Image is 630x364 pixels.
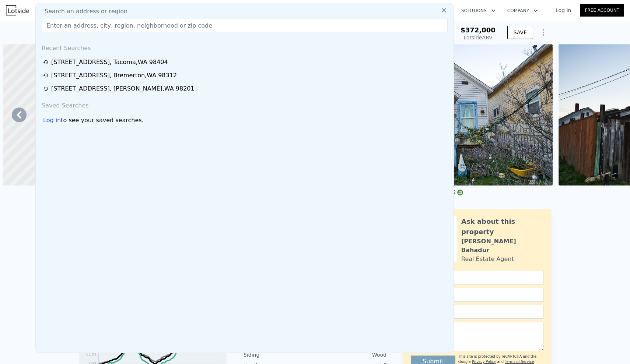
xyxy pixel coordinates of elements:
[457,190,463,195] img: NWMLS Logo
[461,237,543,255] div: [PERSON_NAME] Bahadur
[42,19,448,32] input: Enter an address, city, region, neighborhood or zip code
[411,305,543,319] input: Phone
[472,360,496,364] a: Privacy Policy
[6,5,29,15] img: Lotside
[315,351,386,358] div: Wood
[39,95,451,113] div: Saved Searches
[461,216,543,237] div: Ask about this property
[461,255,514,264] div: Real Estate Agent
[51,71,177,80] div: [STREET_ADDRESS] , Bremerton , WA 98312
[51,58,168,67] div: [STREET_ADDRESS] , Tacoma , WA 98404
[43,71,448,80] a: [STREET_ADDRESS], Bremerton,WA 98312
[43,84,448,93] a: [STREET_ADDRESS], [PERSON_NAME],WA 98201
[507,26,533,39] button: SAVE
[536,25,551,40] button: Show Options
[461,34,496,41] div: Lotside ARV
[411,288,543,302] input: Email
[461,26,496,34] span: $372,000
[39,38,451,56] div: Recent Searches
[547,7,580,14] a: Log In
[43,58,448,67] a: [STREET_ADDRESS], Tacoma,WA 98404
[51,84,195,93] div: [STREET_ADDRESS] , [PERSON_NAME] , WA 98201
[43,116,61,125] div: Log in
[505,360,534,364] a: Terms of Service
[501,4,544,17] button: Company
[411,271,543,285] input: Name
[61,116,143,125] span: to see your saved searches.
[85,351,97,357] tspan: $131
[455,4,501,17] button: Solutions
[244,351,315,358] div: Siding
[580,4,624,17] a: Free Account
[39,7,127,16] span: Search an address or region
